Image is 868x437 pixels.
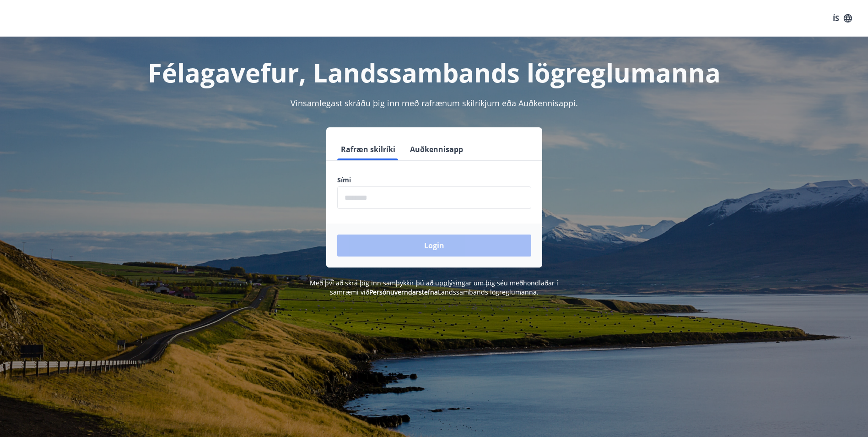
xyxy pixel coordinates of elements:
label: Sími [337,175,531,185]
button: Rafræn skilríki [337,138,399,160]
span: Vinsamlegast skráðu þig inn með rafrænum skilríkjum eða Auðkennisappi. [291,98,578,109]
button: Auðkennisapp [406,138,467,160]
a: Persónuverndarstefna [369,288,438,296]
h1: Félagavefur, Landssambands lögreglumanna [116,55,753,90]
span: Með því að skrá þig inn samþykkir þú að upplýsingar um þig séu meðhöndlaðar í samræmi við Landssa... [310,279,558,296]
button: ÍS [828,10,857,27]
